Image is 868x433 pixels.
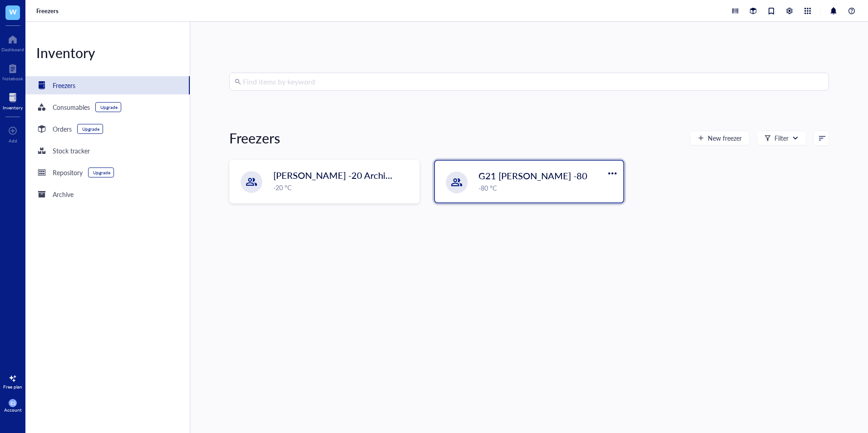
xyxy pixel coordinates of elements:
a: Inventory [3,90,23,110]
div: Filter [774,133,789,143]
a: Freezers [25,76,190,94]
a: Archive [25,185,190,203]
button: New freezer [690,131,750,145]
div: Dashboard [1,47,24,52]
a: Notebook [2,61,23,81]
div: Free plan [3,384,22,389]
div: Consumables [53,102,90,112]
a: OrdersUpgrade [25,120,190,138]
div: Stock tracker [53,146,90,156]
div: Freezers [229,129,280,147]
div: Repository [53,167,83,177]
a: ConsumablesUpgrade [25,98,190,116]
a: Freezers [36,7,60,15]
span: New freezer [708,134,742,142]
div: Inventory [3,105,23,110]
a: Dashboard [1,32,24,52]
a: RepositoryUpgrade [25,163,190,182]
div: -20 °C [273,182,414,192]
div: Account [4,407,22,413]
div: Upgrade [100,104,118,110]
div: -80 °C [478,183,618,193]
span: ES [10,400,15,406]
div: Upgrade [93,170,110,175]
div: Add [9,138,17,143]
div: Archive [53,189,74,199]
span: W [9,6,17,17]
div: Upgrade [82,126,99,132]
a: Stock tracker [25,142,190,160]
div: Freezers [53,80,75,90]
div: Orders [53,124,72,134]
span: [PERSON_NAME] -20 Archive [273,169,395,182]
div: Notebook [2,76,23,81]
div: Inventory [25,44,190,62]
span: G21 [PERSON_NAME] -80 [478,169,587,182]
